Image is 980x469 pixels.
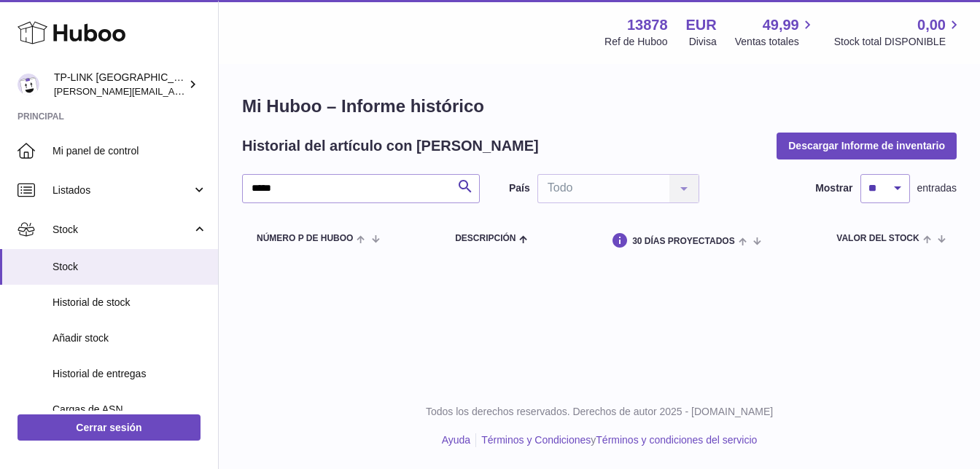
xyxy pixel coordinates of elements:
[481,434,591,446] a: Términos y Condiciones
[230,405,968,419] p: Todos los derechos reservados. Derechos de autor 2025 - [DOMAIN_NAME]
[627,15,668,35] strong: 13878
[836,234,919,243] span: Valor del stock
[917,15,946,35] span: 0,00
[834,15,962,49] a: 0,00 Stock total DISPONIBLE
[52,144,207,158] span: Mi panel de control
[257,234,353,243] span: número P de Huboo
[52,331,207,345] span: Añadir stock
[52,260,207,274] span: Stock
[689,35,717,49] div: Divisa
[52,367,207,381] span: Historial de entregas
[686,15,717,35] strong: EUR
[834,35,962,49] span: Stock total DISPONIBLE
[17,414,201,441] a: Cerrar sesión
[632,237,734,246] span: 30 DÍAS PROYECTADOS
[596,434,757,446] a: Términos y condiciones del servicio
[509,181,530,195] label: País
[815,181,852,195] label: Mostrar
[242,136,539,156] h2: Historial del artículo con [PERSON_NAME]
[52,403,207,417] span: Cargas de ASN
[52,184,192,197] span: Listados
[604,35,667,49] div: Ref de Huboo
[455,234,516,243] span: Descripción
[52,296,207,310] span: Historial de stock
[735,15,816,49] a: 49,99 Ventas totales
[442,434,470,446] a: Ayuda
[17,74,39,95] img: yolanda.zhang@tp-link.com
[735,35,816,49] span: Ventas totales
[476,433,757,447] li: y
[763,15,799,35] span: 49,99
[242,95,957,118] h1: Mi Huboo – Informe histórico
[917,181,957,195] span: entradas
[52,223,192,237] span: Stock
[54,85,370,97] span: [PERSON_NAME][EMAIL_ADDRESS][PERSON_NAME][DOMAIN_NAME]
[777,133,957,159] button: Descargar Informe de inventario
[54,71,185,98] div: TP-LINK [GEOGRAPHIC_DATA], SOCIEDAD LIMITADA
